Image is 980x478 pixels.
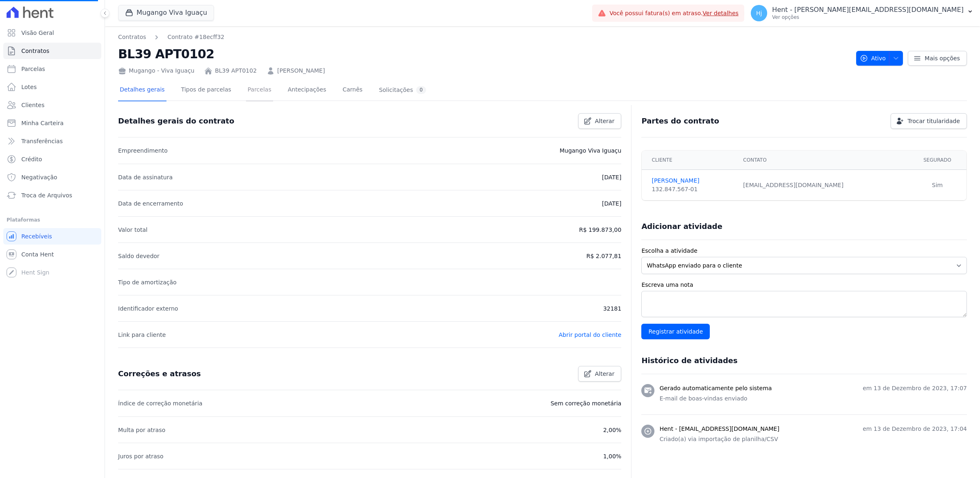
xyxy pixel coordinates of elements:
h3: Gerado automaticamente pelo sistema [659,384,772,393]
p: R$ 199.873,00 [579,225,621,235]
div: Solicitações [379,86,426,94]
p: 1,00% [603,451,621,461]
span: Parcelas [21,65,45,73]
p: Criado(a) via importação de planilha/CSV [659,435,967,444]
th: Segurado [908,151,966,170]
span: Visão Geral [21,29,54,37]
div: [EMAIL_ADDRESS][DOMAIN_NAME] [743,181,903,190]
span: Conta Hent [21,250,54,258]
p: Empreendimento [118,146,168,156]
a: Minha Carteira [3,115,101,131]
a: BL39 APT0102 [215,66,257,75]
a: Alterar [578,113,622,129]
h3: Histórico de atividades [641,356,737,366]
th: Contato [738,151,908,170]
p: Identificador externo [118,304,178,313]
p: Juros por atraso [118,451,164,461]
div: 0 [416,86,426,94]
a: Mais opções [908,51,967,66]
nav: Breadcrumb [118,33,224,41]
a: Recebíveis [3,228,101,245]
a: Contratos [3,43,101,59]
span: Troca de Arquivos [21,191,72,199]
h3: Partes do contrato [641,116,719,126]
div: 132.847.567-01 [652,185,733,194]
p: [DATE] [602,172,621,182]
nav: Breadcrumb [118,33,850,41]
a: Detalhes gerais [118,80,166,101]
h3: Adicionar atividade [641,222,722,231]
p: [DATE] [602,199,621,208]
p: Link para cliente [118,330,166,340]
th: Cliente [642,151,738,170]
span: Hj [756,10,762,16]
p: E-mail de boas-vindas enviado [659,394,967,403]
a: Parcelas [246,80,273,101]
p: Índice de correção monetária [118,398,203,408]
label: Escolha a atividade [641,247,967,255]
p: Sem correção monetária [551,398,622,408]
input: Registrar atividade [641,324,710,339]
span: Recebíveis [21,232,52,240]
a: Transferências [3,133,101,149]
h3: Hent - [EMAIL_ADDRESS][DOMAIN_NAME] [659,425,779,433]
a: [PERSON_NAME] [277,66,325,75]
p: Multa por atraso [118,425,165,435]
td: Sim [908,170,966,201]
button: Hj Hent - [PERSON_NAME][EMAIL_ADDRESS][DOMAIN_NAME] Ver opções [744,2,980,25]
span: Negativação [21,173,57,181]
a: Contratos [118,33,146,41]
span: Lotes [21,83,37,91]
a: Lotes [3,79,101,95]
p: Mugango Viva Iguaçu [560,146,622,156]
span: Crédito [21,155,42,163]
p: Tipo de amortização [118,277,177,287]
label: Escreva uma nota [641,281,967,289]
p: Ver opções [772,14,964,21]
p: 32181 [603,304,622,313]
h3: Correções e atrasos [118,369,201,379]
a: Parcelas [3,61,101,77]
div: Mugango - Viva Iguaçu [118,66,194,75]
span: Contratos [21,47,49,55]
div: Plataformas [7,215,98,225]
a: Negativação [3,169,101,185]
p: em 13 de Dezembro de 2023, 17:07 [863,384,967,393]
a: Abrir portal do cliente [559,332,622,338]
a: Carnês [341,80,364,101]
p: R$ 2.077,81 [586,251,621,261]
button: Ativo [856,51,903,66]
span: Mais opções [925,54,960,62]
a: Trocar titularidade [891,113,967,129]
a: [PERSON_NAME] [652,176,733,185]
span: Trocar titularidade [907,117,960,125]
a: Visão Geral [3,25,101,41]
p: Data de encerramento [118,199,183,208]
span: Clientes [21,101,44,109]
a: Troca de Arquivos [3,187,101,204]
p: Hent - [PERSON_NAME][EMAIL_ADDRESS][DOMAIN_NAME] [772,6,964,14]
a: Alterar [578,366,622,382]
p: Valor total [118,225,148,235]
p: 2,00% [603,425,621,435]
span: Transferências [21,137,63,145]
span: Alterar [595,117,615,125]
p: em 13 de Dezembro de 2023, 17:04 [863,425,967,433]
span: Você possui fatura(s) em atraso. [609,9,738,18]
a: Tipos de parcelas [180,80,233,101]
a: Clientes [3,97,101,113]
h2: BL39 APT0102 [118,45,850,63]
span: Minha Carteira [21,119,64,127]
a: Antecipações [286,80,328,101]
a: Conta Hent [3,246,101,263]
p: Saldo devedor [118,251,160,261]
button: Mugango Viva Iguaçu [118,5,214,21]
a: Crédito [3,151,101,167]
span: Ativo [860,51,886,66]
a: Contrato #18ecff32 [167,33,224,41]
p: Data de assinatura [118,172,173,182]
span: Alterar [595,370,615,378]
a: Solicitações0 [377,80,428,101]
h3: Detalhes gerais do contrato [118,116,234,126]
a: Ver detalhes [703,10,739,16]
